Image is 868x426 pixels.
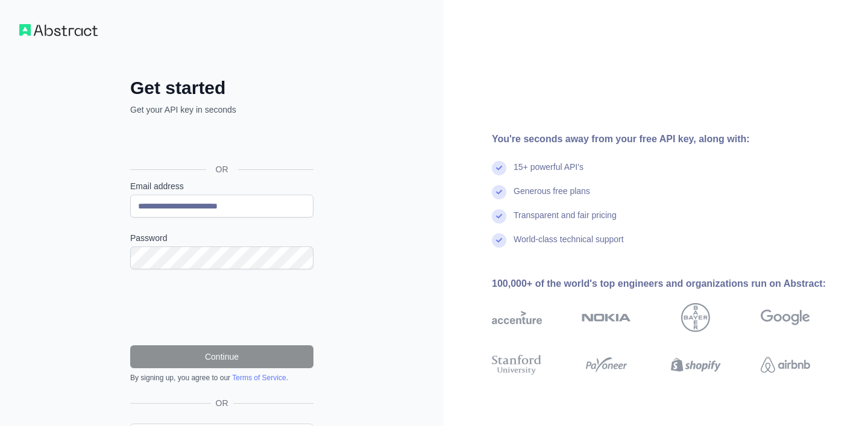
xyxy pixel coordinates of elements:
[492,209,506,224] img: check mark
[514,233,624,257] div: World-class technical support
[130,232,313,244] label: Password
[232,374,286,382] a: Terms of Service
[492,132,849,146] div: You're seconds away from your free API key, along with:
[582,352,632,377] img: payoneer
[130,77,313,99] h2: Get started
[514,209,617,233] div: Transparent and fair pricing
[124,129,317,155] iframe: Sign in with Google Button
[492,303,542,332] img: accenture
[130,284,313,331] iframe: reCAPTCHA
[211,397,233,409] span: OR
[206,163,238,175] span: OR
[492,185,506,199] img: check mark
[582,303,632,332] img: nokia
[514,161,583,185] div: 15+ powerful API's
[671,352,721,377] img: shopify
[130,104,313,116] p: Get your API key in seconds
[514,185,590,209] div: Generous free plans
[681,303,710,332] img: bayer
[761,352,811,377] img: airbnb
[130,180,313,192] label: Email address
[492,161,506,175] img: check mark
[130,345,313,368] button: Continue
[130,373,313,383] div: By signing up, you agree to our .
[492,277,849,291] div: 100,000+ of the world's top engineers and organizations run on Abstract:
[492,352,542,377] img: stanford university
[19,24,98,36] img: Workflow
[761,303,811,332] img: google
[492,233,506,248] img: check mark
